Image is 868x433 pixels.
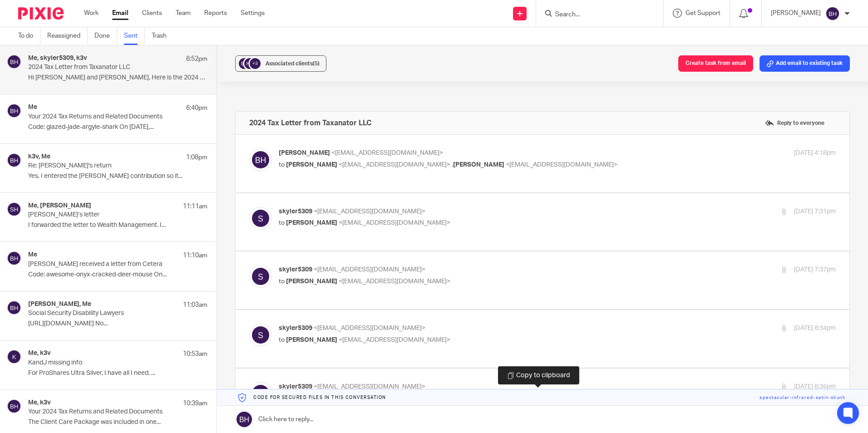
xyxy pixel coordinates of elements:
span: [PERSON_NAME] [286,220,337,226]
p: [DATE] 7:31pm [794,207,836,216]
p: Code: glazed-jade-argyle-shark On [DATE],... [28,123,207,131]
p: [PERSON_NAME]’s letter [28,211,172,219]
span: [PERSON_NAME] [286,162,337,168]
span: [PERSON_NAME] [279,150,330,156]
p: Social Security Disability Lawyers [28,310,172,317]
p: 11:10am [183,251,207,260]
a: To do [18,27,40,45]
span: <[EMAIL_ADDRESS][DOMAIN_NAME]> [331,150,443,156]
h4: 2024 Tax Letter from Taxanator LLC [249,118,371,128]
a: Trash [152,27,173,45]
img: Pixie [18,7,64,20]
p: For ProShares Ultra Silver, I have all I need. ... [28,369,207,377]
span: <[EMAIL_ADDRESS][DOMAIN_NAME]> [339,278,450,285]
span: Get Support [686,10,720,16]
span: skyler5309 [279,266,312,273]
p: [DATE] 8:34pm [794,324,836,333]
h4: Me, k3v [28,349,51,357]
span: skyler5309 [279,325,312,331]
span: (5) [313,61,320,66]
a: Work [84,9,99,18]
p: The Client Care Package was included in one... [28,418,207,426]
input: Search [554,11,636,19]
p: [PERSON_NAME] received a letter from Cetera [28,261,172,268]
a: Email [112,9,128,18]
h4: [PERSON_NAME], Me [28,300,91,308]
h4: Me [28,103,37,111]
span: [PERSON_NAME] [286,337,337,343]
p: [URL][DOMAIN_NAME] No... [28,320,207,328]
img: svg%3E [7,300,21,315]
img: svg%3E [249,265,272,288]
p: Code: awesome-onyx-cracked-deer-mouse On... [28,271,207,279]
p: 10:39am [183,399,207,408]
p: Your 2024 Tax Returns and Related Documents [28,113,172,121]
p: 11:11am [183,202,207,211]
a: Settings [241,9,265,18]
button: Add email to existing task [759,55,850,72]
p: [DATE] 4:18pm [794,148,836,158]
a: Done [94,27,117,45]
button: Create task from email [678,55,753,72]
p: I forwarded the letter to Wealth Management. I... [28,221,207,229]
span: skyler5309 [279,384,312,390]
img: svg%3E [237,57,251,70]
span: to [279,220,285,226]
p: Your 2024 Tax Returns and Related Documents [28,408,172,416]
p: 10:53am [183,349,207,359]
span: to [279,162,285,168]
img: svg%3E [243,57,256,70]
h4: Me, k3v [28,399,51,407]
img: svg%3E [7,54,21,69]
span: [PERSON_NAME] [286,278,337,285]
p: 1:08pm [186,153,207,162]
img: svg%3E [249,207,272,230]
img: svg%3E [825,6,840,21]
img: svg%3E [7,399,21,413]
img: svg%3E [7,153,21,167]
p: KandJ missing info [28,359,172,367]
img: svg%3E [7,103,21,118]
span: <[EMAIL_ADDRESS][DOMAIN_NAME]> [314,266,425,273]
span: <[EMAIL_ADDRESS][DOMAIN_NAME]> [506,162,617,168]
span: <[EMAIL_ADDRESS][DOMAIN_NAME]> [339,162,450,168]
span: <[EMAIL_ADDRESS][DOMAIN_NAME]> [314,208,425,215]
img: svg%3E [7,251,21,266]
img: svg%3E [249,324,272,346]
p: Yes, I entered the [PERSON_NAME] contribution so it... [28,172,207,180]
span: <[EMAIL_ADDRESS][DOMAIN_NAME]> [314,325,425,331]
p: [DATE] 8:36pm [794,382,836,392]
p: [PERSON_NAME] [771,9,821,18]
span: <[EMAIL_ADDRESS][DOMAIN_NAME]> [339,220,450,226]
a: Clients [142,9,162,18]
a: Reassigned [47,27,88,45]
a: Team [176,9,191,18]
img: svg%3E [249,382,272,405]
button: +3 Associated clients(5) [235,55,326,72]
p: Hi [PERSON_NAME] and [PERSON_NAME], Here is the 2024 DRAFT... [28,74,207,82]
h4: Me, skyler5309, k3v [28,54,87,62]
span: Associated clients [266,61,320,66]
img: svg%3E [7,202,21,216]
a: Reports [204,9,227,18]
p: [DATE] 7:37pm [794,265,836,275]
span: to [279,337,285,343]
p: 11:03am [183,300,207,310]
h4: k3v, Me [28,153,50,161]
a: Sent [124,27,145,45]
span: skyler5309 [279,208,312,215]
span: to [279,278,285,285]
span: <[EMAIL_ADDRESS][DOMAIN_NAME]> [314,384,425,390]
p: 6:40pm [186,103,207,113]
label: Reply to everyone [763,116,827,130]
img: svg%3E [249,148,272,171]
h4: Me, [PERSON_NAME] [28,202,91,210]
span: [PERSON_NAME] [453,162,504,168]
h4: Me [28,251,37,259]
span: <[EMAIL_ADDRESS][DOMAIN_NAME]> [339,337,450,343]
span: , [452,162,453,168]
p: Re: [PERSON_NAME]'s return [28,162,172,170]
img: svg%3E [7,349,21,364]
div: +3 [250,58,261,69]
p: 2024 Tax Letter from Taxanator LLC [28,64,172,71]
